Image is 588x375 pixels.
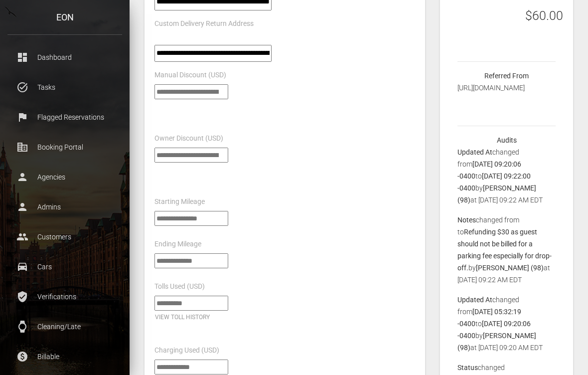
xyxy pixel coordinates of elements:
[457,146,556,206] p: changed from to by at [DATE] 09:22 AM EDT
[457,294,556,354] p: changed from to by at [DATE] 09:20 AM EDT
[155,313,210,322] button: View toll history
[7,165,122,189] a: person Agencies
[15,199,115,214] p: Admins
[154,239,201,249] label: Ending Mileage
[7,105,122,130] a: flag Flagged Reservations
[7,135,122,160] a: corporate_fare Booking Portal
[7,224,122,249] a: people Customers
[7,284,122,309] a: verified_user Verifications
[15,80,115,95] p: Tasks
[15,289,115,304] p: Verifications
[476,264,544,272] b: [PERSON_NAME] (98)
[457,172,531,192] b: [DATE] 09:22:00 -0400
[484,72,529,80] strong: Referred From
[457,296,492,304] b: Updated At
[497,136,517,144] strong: Audits
[457,320,531,340] b: [DATE] 09:20:06 -0400
[15,229,115,244] p: Customers
[457,364,478,372] b: Status
[450,82,563,94] div: [URL][DOMAIN_NAME]
[7,194,122,219] a: person Admins
[15,170,115,185] p: Agencies
[457,214,556,286] p: changed from to by at [DATE] 09:22 AM EDT
[15,349,115,364] p: Billable
[7,344,122,369] a: paid Billable
[457,228,552,272] b: Refunding $30 as guest should not be billed for a parking fee especially for drop-off.
[457,308,521,328] b: [DATE] 05:32:19 -0400
[154,134,223,144] label: Owner Discount (USD)
[154,282,205,292] label: Tolls Used (USD)
[7,314,122,339] a: watch Cleaning/Late
[457,184,536,204] b: [PERSON_NAME] (98)
[15,140,115,155] p: Booking Portal
[7,254,122,279] a: drive_eta Cars
[154,19,254,29] label: Custom Delivery Return Address
[457,216,476,224] b: Notes
[154,346,219,356] label: Charging Used (USD)
[7,45,122,70] a: dashboard Dashboard
[154,70,226,80] label: Manual Discount (USD)
[15,110,115,125] p: Flagged Reservations
[457,332,536,352] b: [PERSON_NAME] (98)
[457,160,521,180] b: [DATE] 09:20:06 -0400
[7,75,122,100] a: task_alt Tasks
[15,319,115,334] p: Cleaning/Late
[15,259,115,274] p: Cars
[154,197,205,207] label: Starting Mileage
[15,50,115,65] p: Dashboard
[457,148,492,156] b: Updated At
[525,7,563,24] h3: $60.00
